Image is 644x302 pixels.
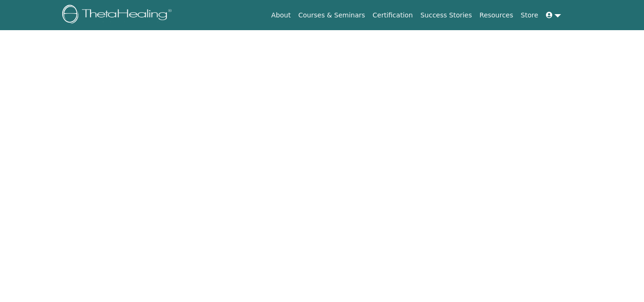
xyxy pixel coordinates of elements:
[267,7,294,24] a: About
[369,7,416,24] a: Certification
[417,7,476,24] a: Success Stories
[62,5,175,26] img: logo.png
[517,7,542,24] a: Store
[476,7,517,24] a: Resources
[295,7,369,24] a: Courses & Seminars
